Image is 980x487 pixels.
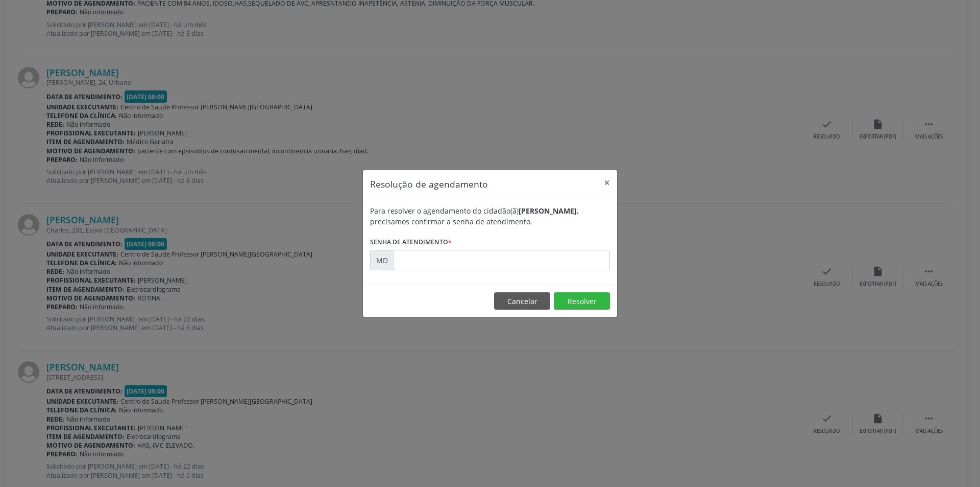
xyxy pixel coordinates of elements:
[370,205,610,227] div: Para resolver o agendamento do cidadão(ã) , precisamos confirmar a senha de atendimento.
[554,292,610,310] button: Resolver
[370,234,452,250] label: Senha de atendimento
[494,292,550,310] button: Cancelar
[597,170,617,195] button: Close
[370,177,488,191] h5: Resolução de agendamento
[370,250,394,270] div: MD
[519,206,577,216] b: [PERSON_NAME]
